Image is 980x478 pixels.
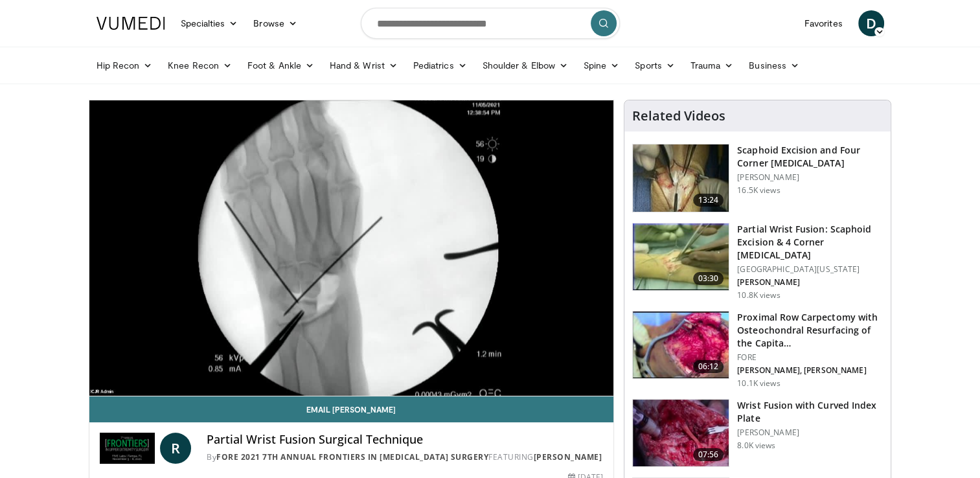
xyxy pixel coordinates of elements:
a: Foot & Ankle [240,52,322,78]
h3: Proximal Row Carpectomy with Osteochondral Resurfacing of the Capita… [737,311,883,350]
span: 07:56 [693,448,724,461]
img: FORE 2021 7th Annual Frontiers in Upper Extremity Surgery [100,433,155,464]
p: 10.1K views [737,378,780,389]
span: 06:12 [693,360,724,373]
h3: Wrist Fusion with Curved Index Plate [737,399,883,425]
img: 38789_0000_3.png.150x105_q85_crop-smart_upscale.jpg [633,223,729,291]
a: D [858,10,884,36]
a: Trauma [683,52,742,78]
a: Sports [627,52,683,78]
p: [PERSON_NAME] [737,277,883,288]
a: Favorites [797,10,850,36]
a: Specialties [173,10,246,36]
p: [PERSON_NAME], [PERSON_NAME] [737,365,883,376]
a: Hip Recon [89,52,161,78]
h4: Related Videos [632,108,725,124]
div: By FEATURING [207,451,603,463]
a: [PERSON_NAME] [534,451,602,462]
p: 16.5K views [737,185,780,196]
p: FORE [737,352,883,363]
a: Spine [576,52,627,78]
a: Browse [245,10,305,36]
h4: Partial Wrist Fusion Surgical Technique [207,433,603,447]
input: Search topics, interventions [361,8,620,39]
a: 13:24 Scaphoid Excision and Four Corner [MEDICAL_DATA] [PERSON_NAME] 16.5K views [632,144,883,212]
a: 03:30 Partial Wrist Fusion: Scaphoid Excision & 4 Corner [MEDICAL_DATA] [GEOGRAPHIC_DATA][US_STAT... [632,223,883,301]
span: 13:24 [693,194,724,207]
a: Business [741,52,807,78]
img: VuMedi Logo [97,17,165,30]
a: Knee Recon [160,52,240,78]
span: 03:30 [693,272,724,285]
a: Email [PERSON_NAME] [89,396,614,422]
p: 10.8K views [737,290,780,301]
img: scaphoid_excision_four_corner1_100004860_3.jpg.150x105_q85_crop-smart_upscale.jpg [633,144,729,212]
a: Pediatrics [405,52,475,78]
p: [GEOGRAPHIC_DATA][US_STATE] [737,264,883,275]
video-js: Video Player [89,100,614,396]
p: [PERSON_NAME] [737,427,883,438]
a: Hand & Wrist [322,52,405,78]
img: 82d4da26-0617-4612-b05a-f6acf33bcfba.150x105_q85_crop-smart_upscale.jpg [633,312,729,379]
h3: Scaphoid Excision and Four Corner [MEDICAL_DATA] [737,144,883,170]
p: 8.0K views [737,440,775,451]
img: 69caa8a0-39e4-40a6-a88f-d00045569e83.150x105_q85_crop-smart_upscale.jpg [633,400,729,467]
a: FORE 2021 7th Annual Frontiers in [MEDICAL_DATA] Surgery [216,451,488,462]
a: Shoulder & Elbow [475,52,576,78]
a: 07:56 Wrist Fusion with Curved Index Plate [PERSON_NAME] 8.0K views [632,399,883,468]
h3: Partial Wrist Fusion: Scaphoid Excision & 4 Corner [MEDICAL_DATA] [737,223,883,262]
a: R [160,433,191,464]
p: [PERSON_NAME] [737,172,883,183]
a: 06:12 Proximal Row Carpectomy with Osteochondral Resurfacing of the Capita… FORE [PERSON_NAME], [... [632,311,883,389]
